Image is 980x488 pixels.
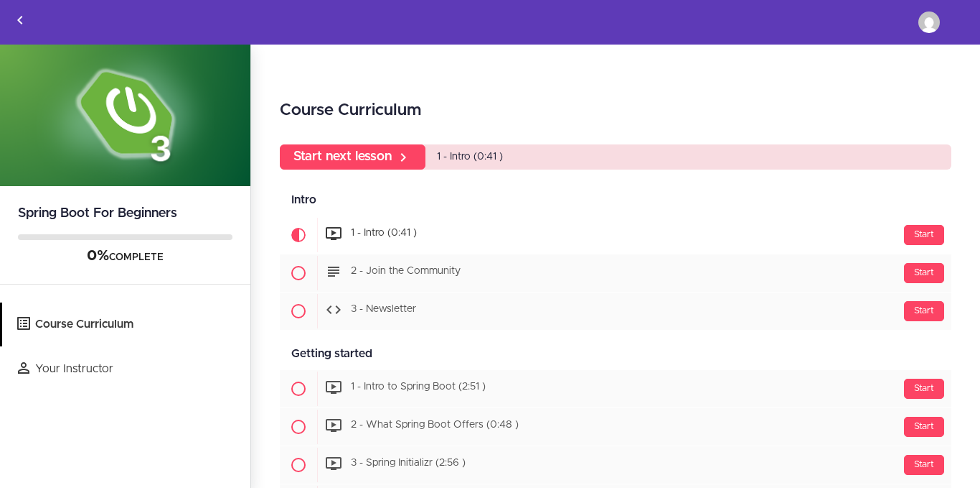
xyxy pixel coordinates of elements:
[87,249,109,263] span: 0%
[280,216,317,254] span: Current item
[351,382,486,392] span: 1 - Intro to Spring Boot (2:51 )
[1,1,39,44] a: Back to courses
[280,254,951,292] a: Start 2 - Join the Community
[2,347,250,391] a: Your Instructor
[904,301,944,321] div: Start
[11,11,29,29] svg: Back to courses
[280,184,951,216] div: Intro
[891,398,980,466] iframe: chat widget
[351,267,461,277] span: 2 - Join the Community
[351,305,416,315] span: 3 - Newsletter
[280,216,951,254] a: Current item Start 1 - Intro (0:41 )
[351,420,519,431] span: 2 - What Spring Boot Offers (0:48 )
[2,303,250,346] a: Course Curriculum
[18,247,232,266] div: COMPLETE
[280,446,951,484] a: Start 3 - Spring Initializr (2:56 )
[918,11,940,33] img: avigarg714@gmail.com
[280,370,951,408] a: Start 1 - Intro to Spring Boot (2:51 )
[280,338,951,370] div: Getting started
[280,408,951,446] a: Start 2 - What Spring Boot Offers (0:48 )
[904,263,944,283] div: Start
[351,459,466,469] span: 3 - Spring Initializr (2:56 )
[904,379,944,399] div: Start
[351,229,417,239] span: 1 - Intro (0:41 )
[280,144,425,170] a: Start next lesson
[280,98,951,123] h2: Course Curriculum
[437,152,503,162] span: 1 - Intro (0:41 )
[904,225,944,245] div: Start
[280,293,951,330] a: Start 3 - Newsletter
